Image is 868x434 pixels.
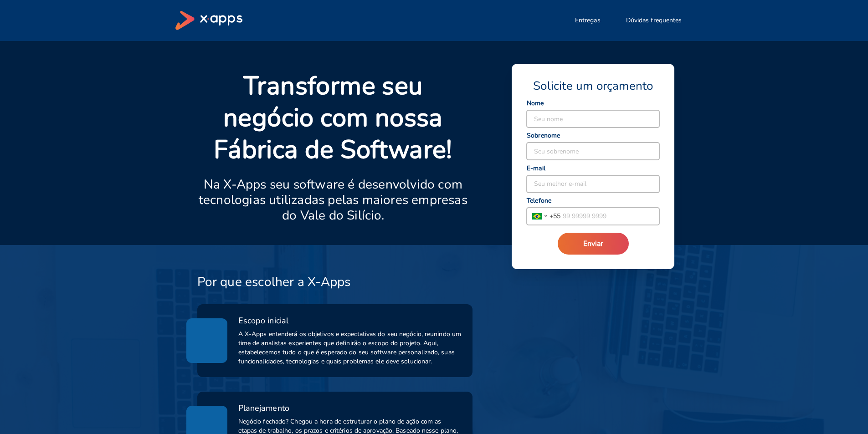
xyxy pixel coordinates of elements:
[197,177,469,223] p: Na X-Apps seu software é desenvolvido com tecnologias utilizadas pelas maiores empresas do Vale d...
[238,315,288,326] span: Escopo inicial
[583,239,603,249] span: Enviar
[533,78,653,94] span: Solicite um orçamento
[527,110,659,128] input: Seu nome
[527,143,659,160] input: Seu sobrenome
[527,175,659,193] input: Seu melhor e-mail
[197,70,469,166] p: Transforme seu negócio com nossa Fábrica de Software!
[550,211,560,221] span: + 55
[558,233,629,255] button: Enviar
[564,11,611,30] button: Entregas
[238,330,462,366] span: A X-Apps entenderá os objetivos e expectativas do seu negócio, reunindo um time de analistas expe...
[615,11,693,30] button: Dúvidas frequentes
[575,16,601,25] span: Entregas
[238,403,289,414] span: Planejamento
[626,16,682,25] span: Dúvidas frequentes
[560,208,659,225] input: 99 99999 9999
[197,274,351,290] h3: Por que escolher a X-Apps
